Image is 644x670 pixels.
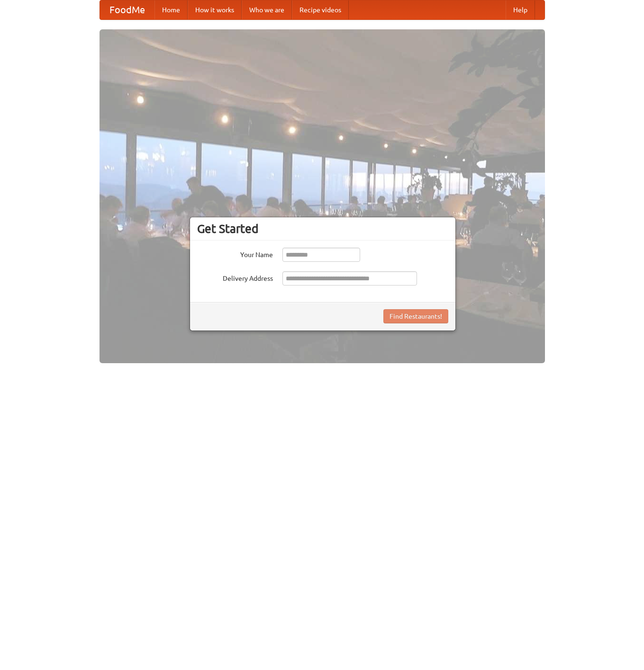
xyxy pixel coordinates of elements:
[197,271,273,283] label: Delivery Address
[154,0,188,19] a: Home
[197,248,273,259] label: Your Name
[188,0,242,19] a: How it works
[383,309,448,323] button: Find Restaurants!
[197,222,448,236] h3: Get Started
[292,0,349,19] a: Recipe videos
[100,0,154,19] a: FoodMe
[506,0,535,19] a: Help
[242,0,292,19] a: Who we are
